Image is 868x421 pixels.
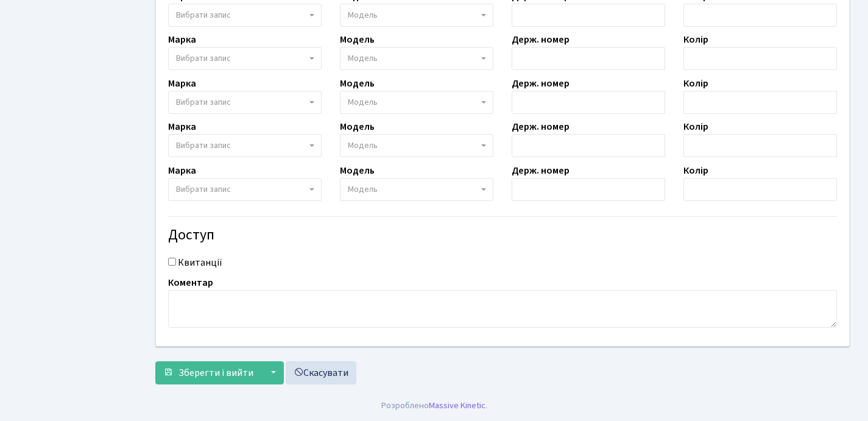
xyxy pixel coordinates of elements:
label: Марка [168,76,196,91]
h4: Доступ [168,227,837,244]
label: Колір [683,32,708,47]
span: Вибрати запис [176,183,231,196]
span: Вибрати запис [176,52,231,65]
label: Коментар [168,275,213,290]
span: Вибрати запис [176,96,231,108]
span: Модель [348,140,378,152]
label: Марка [168,163,196,178]
label: Модель [340,163,375,178]
span: Модель [348,9,378,21]
label: Держ. номер [512,32,570,47]
span: Модель [348,96,378,108]
label: Держ. номер [512,163,570,178]
span: Вибрати запис [176,140,231,152]
label: Держ. номер [512,76,570,91]
label: Колір [683,76,708,91]
label: Модель [340,119,375,134]
label: Модель [340,76,375,91]
span: Вибрати запис [176,9,231,21]
span: Модель [348,183,378,196]
a: Скасувати [286,361,356,384]
label: Держ. номер [512,119,570,134]
label: Модель [340,32,375,47]
span: Модель [348,52,378,65]
label: Колір [683,119,708,134]
label: Колір [683,163,708,178]
label: Марка [168,119,196,134]
button: Зберегти і вийти [155,361,261,384]
label: Марка [168,32,196,47]
div: Розроблено . [381,399,487,412]
a: Massive Kinetic [429,399,485,412]
label: Квитанції [178,255,222,270]
span: Зберегти і вийти [178,366,253,380]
